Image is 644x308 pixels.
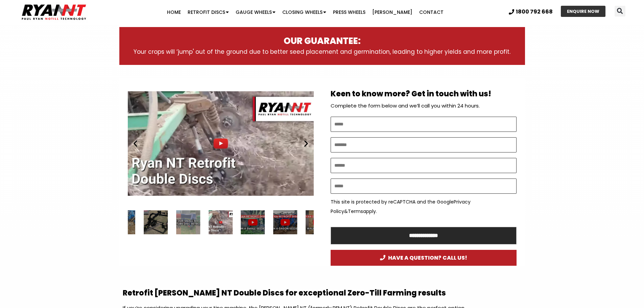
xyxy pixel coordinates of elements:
div: 34 / 34 [176,210,200,234]
a: Contact [416,5,447,19]
span: ENQUIRE NOW [567,9,599,14]
div: 4 / 34 [306,210,330,234]
div: 3 / 34 [273,210,297,234]
h3: OUR GUARANTEE: [133,35,511,47]
div: Search [615,6,625,17]
a: Closing Wheels [279,5,330,19]
div: Next slide [302,139,310,148]
a: ENQUIRE NOW [561,6,605,17]
p: This site is protected by reCAPTCHA and the Google & apply. [331,197,517,216]
div: 1 / 34 [209,210,233,234]
img: Ryan NT logo [20,2,88,23]
span: Your crops will ‘jump' out of the ground due to better seed placement and germination, leading to... [134,48,510,56]
a: HAVE A QUESTION? CALL US! [331,250,517,266]
div: 1 / 34 [128,85,314,202]
a: [PERSON_NAME] [369,5,416,19]
div: Previous slide [131,139,140,148]
div: 33 / 34 [144,210,168,234]
h2: Keen to know more? Get in touch with us! [331,90,517,98]
a: Retrofit Discs [184,5,232,19]
p: Complete the form below and we’ll call you within 24 hours. [331,101,517,111]
h2: Retrofit [PERSON_NAME] NT Double Discs for exceptional Zero-Till Farming results [123,289,522,297]
div: Slides Slides [128,210,314,234]
div: 2 / 34 [241,210,265,234]
span: HAVE A QUESTION? CALL US! [380,255,467,261]
span: 1800 792 668 [516,9,553,15]
div: Ryan Double Discs Video [209,210,233,234]
div: Slides [128,85,314,202]
a: 1800 792 668 [509,9,553,15]
a: Ryan Double Discs Video [128,85,314,202]
nav: Menu [125,5,485,19]
a: Gauge Wheels [232,5,279,19]
a: Press Wheels [330,5,369,19]
a: Home [164,5,184,19]
a: Terms [348,208,363,215]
